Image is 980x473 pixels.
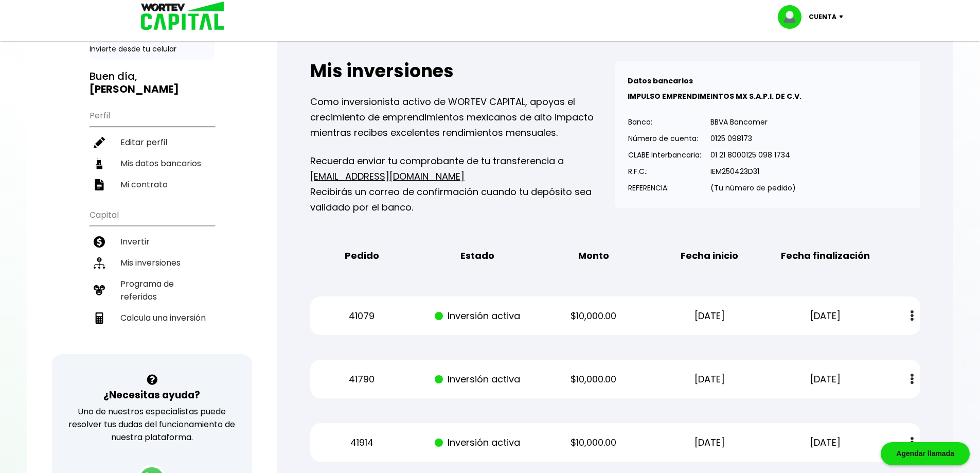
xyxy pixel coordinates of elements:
b: Fecha finalización [781,248,870,264]
p: $10,000.00 [545,308,643,324]
img: calculadora-icon.17d418c4.svg [94,312,105,324]
b: Fecha inicio [681,248,738,264]
div: Agendar llamada [881,442,970,465]
p: [DATE] [777,372,875,387]
p: Banco: [628,114,701,130]
p: [DATE] [661,308,758,324]
img: recomiendanos-icon.9b8e9327.svg [94,285,105,296]
p: R.F.C.: [628,164,701,179]
b: Estado [460,248,494,264]
p: Recuerda enviar tu comprobante de tu transferencia a Recibirás un correo de confirmación cuando t... [310,153,615,215]
p: [DATE] [777,435,875,450]
p: 41790 [313,372,411,387]
p: Como inversionista activo de WORTEV CAPITAL, apoyas el crecimiento de emprendimientos mexicanos d... [310,94,615,141]
a: Mi contrato [90,174,215,195]
b: Pedido [345,248,379,264]
a: Invertir [90,231,215,252]
img: editar-icon.952d3147.svg [94,137,105,148]
a: Mis datos bancarios [90,153,215,174]
p: Invierte desde tu celular [90,44,215,55]
p: Número de cuenta: [628,131,701,146]
img: datos-icon.10cf9172.svg [94,158,105,169]
p: [DATE] [777,308,875,324]
p: [DATE] [661,435,758,450]
p: Inversión activa [429,308,527,324]
p: Inversión activa [429,435,527,450]
p: BBVA Bancomer [710,114,796,130]
img: icon-down [836,15,850,19]
b: IMPULSO EMPRENDIMEINTOS MX S.A.P.I. DE C.V. [628,91,801,101]
img: profile-image [778,5,809,29]
a: Mis inversiones [90,252,215,273]
b: [PERSON_NAME] [90,82,179,96]
h3: ¿Necesitas ayuda? [103,388,200,402]
a: Programa de referidos [90,273,215,307]
img: inversiones-icon.6695dc30.svg [94,257,105,269]
h2: Mis inversiones [310,61,615,81]
p: 0125 098173 [710,131,796,146]
ul: Perfil [90,104,215,195]
p: (Tu número de pedido) [710,180,796,196]
p: IEM250423D31 [710,164,796,179]
p: CLABE Interbancaria: [628,147,701,163]
p: 01 21 8000125 098 1734 [710,147,796,163]
img: invertir-icon.b3b967d7.svg [94,236,105,248]
b: Datos bancarios [628,76,693,86]
a: Editar perfil [90,132,215,153]
p: [DATE] [661,372,758,387]
a: Calcula una inversión [90,307,215,328]
a: [EMAIL_ADDRESS][DOMAIN_NAME] [310,170,465,183]
b: Monto [578,248,609,264]
p: 41914 [313,435,411,450]
p: Cuenta [809,9,836,25]
ul: Capital [90,203,215,354]
h3: Buen día, [90,70,215,96]
p: Uno de nuestros especialistas puede resolver tus dudas del funcionamiento de nuestra plataforma. [65,405,239,444]
p: Inversión activa [429,372,527,387]
p: 41079 [313,308,411,324]
p: $10,000.00 [545,372,643,387]
p: REFERENCIA: [628,180,701,196]
img: contrato-icon.f2db500c.svg [94,179,105,190]
p: $10,000.00 [545,435,643,450]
